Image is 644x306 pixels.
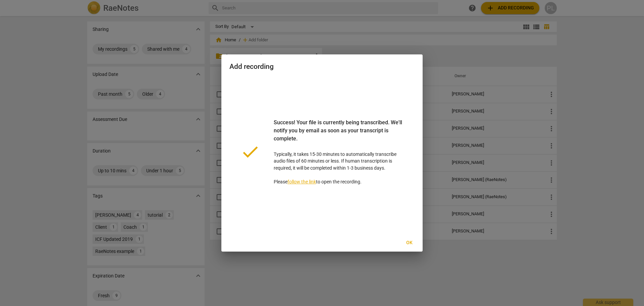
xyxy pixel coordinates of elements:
[229,62,415,71] h2: Add recording
[404,239,415,246] span: Ok
[274,119,404,151] div: Success! Your file is currently being transcribed. We'll notify you by email as soon as your tran...
[287,179,316,184] a: follow the link
[398,237,420,249] button: Ok
[274,119,404,185] p: Typically, it takes 15-30 minutes to automatically transcribe audio files of 60 minutes or less. ...
[240,142,260,162] span: done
